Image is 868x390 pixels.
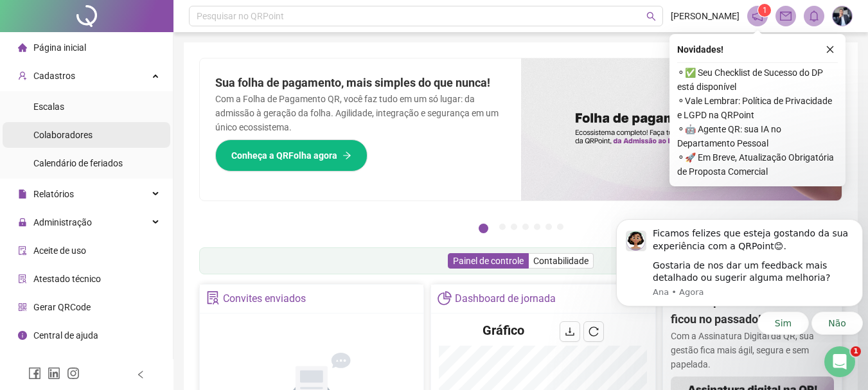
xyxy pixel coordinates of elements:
[33,130,93,140] span: Colaboradores
[206,291,220,305] span: solution
[18,274,27,283] span: solution
[18,190,27,199] span: file
[522,224,529,230] button: 4
[511,224,517,230] button: 3
[833,6,852,26] img: 49910
[136,370,145,379] span: left
[215,92,506,134] p: Com a Folha de Pagamento QR, você faz tudo em um só lugar: da admissão à geração da folha. Agilid...
[545,224,552,230] button: 6
[33,274,101,284] span: Atestado técnico
[826,45,835,54] span: close
[215,139,368,172] button: Conheça a QRFolha agora
[671,329,834,371] p: Com a Assinatura Digital da QR, sua gestão fica mais ágil, segura e sem papelada.
[223,288,306,310] div: Convites enviados
[677,94,838,122] span: ⚬ Vale Lembrar: Política de Privacidade e LGPD na QRPoint
[851,346,861,357] span: 1
[67,367,80,380] span: instagram
[215,74,506,92] h2: Sua folha de pagamento, mais simples do que nunca!
[18,246,27,255] span: audit
[499,224,506,230] button: 2
[33,42,86,53] span: Página inicial
[33,71,75,81] span: Cadastros
[438,291,451,305] span: pie-chart
[763,6,767,15] span: 1
[758,4,771,17] sup: 1
[780,10,792,22] span: mail
[33,102,64,112] span: Escalas
[28,367,41,380] span: facebook
[18,303,27,312] span: qrcode
[33,330,98,341] span: Central de ajuda
[33,245,86,256] span: Aceite de uso
[479,224,488,233] button: 1
[677,122,838,150] span: ⚬ 🤖 Agente QR: sua IA no Departamento Pessoal
[483,321,524,339] h4: Gráfico
[671,9,740,23] span: [PERSON_NAME]
[565,326,575,337] span: download
[33,158,123,168] span: Calendário de feriados
[33,302,91,312] span: Gerar QRCode
[342,151,351,160] span: arrow-right
[533,256,589,266] span: Contabilidade
[611,208,868,342] iframe: Intercom notifications mensagem
[557,224,563,230] button: 7
[646,12,656,21] span: search
[18,43,27,52] span: home
[453,256,524,266] span: Painel de controle
[231,148,337,163] span: Conheça a QRFolha agora
[677,150,838,179] span: ⚬ 🚀 Em Breve, Atualização Obrigatória de Proposta Comercial
[455,288,556,310] div: Dashboard de jornada
[808,10,820,22] span: bell
[18,331,27,340] span: info-circle
[824,346,855,377] iframe: Intercom live chat
[33,359,118,369] span: Clube QR - Beneficios
[48,367,60,380] span: linkedin
[18,218,27,227] span: lock
[677,42,723,57] span: Novidades !
[33,217,92,227] span: Administração
[589,326,599,337] span: reload
[18,71,27,80] span: user-add
[752,10,763,22] span: notification
[677,66,838,94] span: ⚬ ✅ Seu Checklist de Sucesso do DP está disponível
[521,58,842,200] img: banner%2F8d14a306-6205-4263-8e5b-06e9a85ad873.png
[534,224,540,230] button: 5
[33,189,74,199] span: Relatórios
